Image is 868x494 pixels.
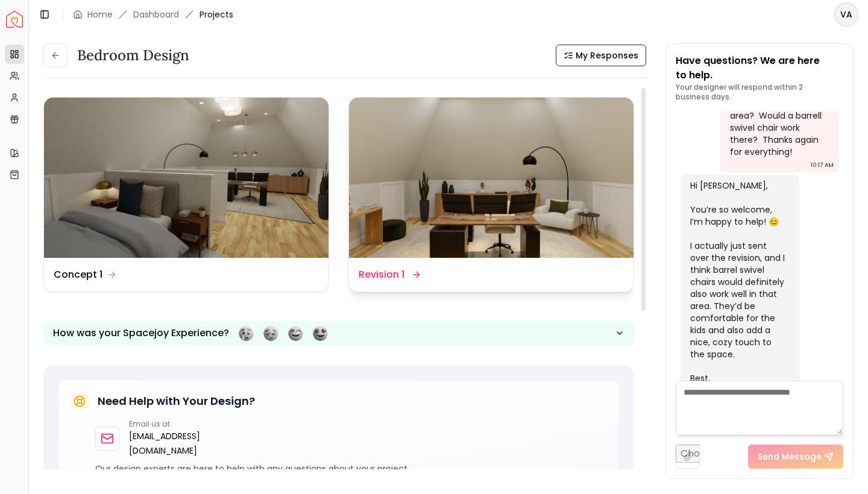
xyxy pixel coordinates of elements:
p: How was your Spacejoy Experience? [53,326,229,340]
p: Email us at [129,419,209,429]
h5: Need Help with Your Design? [98,393,255,410]
img: Concept 1 [44,98,329,258]
img: Spacejoy Logo [6,11,23,28]
p: Our design experts are here to help with any questions about your project. [95,463,609,475]
span: My Responses [576,49,638,61]
a: [EMAIL_ADDRESS][DOMAIN_NAME] [129,429,209,458]
nav: breadcrumb [73,8,233,20]
dd: Revision 1 [359,267,404,282]
div: 10:17 AM [811,159,834,171]
div: Hi [PERSON_NAME], You’re so welcome, I’m happy to help! 😊 I actually just sent over the revision,... [690,180,787,396]
button: How was your Spacejoy Experience?Feeling terribleFeeling badFeeling goodFeeling awesome [43,321,634,346]
p: Have questions? We are here to help. [676,54,843,83]
img: Revision 1 [349,98,634,258]
a: Concept 1Concept 1 [43,97,329,292]
a: Spacejoy [6,11,23,28]
span: Projects [200,8,233,20]
button: My Responses [556,45,646,66]
a: Home [87,8,113,20]
a: Dashboard [133,8,179,20]
dd: Concept 1 [54,267,102,282]
button: VA [834,2,858,27]
a: Revision 1Revision 1 [348,97,634,292]
h3: Bedroom Design [77,46,189,65]
span: VA [835,4,857,25]
p: Your designer will respond within 2 business days. [676,83,843,102]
